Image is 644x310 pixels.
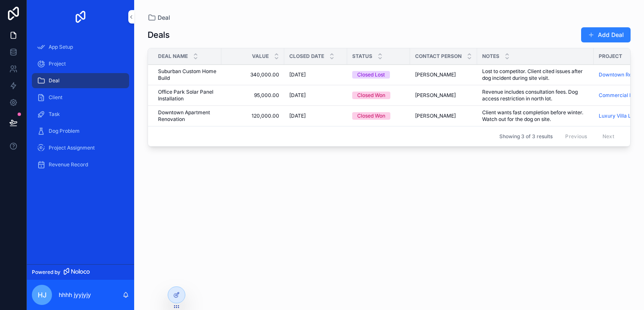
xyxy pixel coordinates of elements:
[289,92,306,99] span: [DATE]
[289,113,306,119] span: [DATE]
[415,92,472,99] a: [PERSON_NAME]
[158,13,170,22] span: Deal
[32,107,129,122] a: Task
[289,92,342,99] a: [DATE]
[352,112,405,120] a: Closed Won
[352,92,405,99] a: Closed Won
[49,128,80,134] span: Dog Problem
[415,71,456,78] span: [PERSON_NAME]
[357,92,385,99] div: Closed Won
[352,53,372,60] span: Status
[148,13,170,22] a: Deal
[252,53,269,60] span: Value
[415,92,456,99] span: [PERSON_NAME]
[415,71,472,78] a: [PERSON_NAME]
[599,53,622,60] span: Project
[226,113,279,119] a: 120,000.00
[32,140,129,155] a: Project Assignment
[482,68,589,81] a: Lost to competitor. Client cited issues after dog incident during site visit.
[38,290,47,300] span: hj
[32,157,129,172] a: Revenue Record
[49,111,60,118] span: Task
[32,269,60,276] span: Powered by
[49,161,88,168] span: Revenue Record
[289,113,342,119] a: [DATE]
[357,112,385,120] div: Closed Won
[49,44,73,50] span: App Setup
[49,94,62,101] span: Client
[482,53,499,60] span: Notes
[49,144,95,151] span: Project Assignment
[49,77,60,84] span: Deal
[74,10,87,24] img: App logo
[59,291,91,299] p: hhhh jyyjyjy
[415,113,472,119] a: [PERSON_NAME]
[158,53,188,60] span: Deal Name
[226,71,279,78] a: 340,000.00
[148,29,170,41] h1: Deals
[289,71,342,78] a: [DATE]
[158,109,216,123] a: Downtown Apartment Renovation
[32,39,129,55] a: App Setup
[352,71,405,79] a: Closed Lost
[289,53,324,60] span: Closed Date
[415,113,456,119] span: [PERSON_NAME]
[27,264,134,280] a: Powered by
[32,73,129,88] a: Deal
[27,34,134,183] div: scrollable content
[158,68,216,81] a: Suburban Custom Home Build
[415,53,462,60] span: Contact Person
[482,109,589,123] a: Client wants fast completion before winter. Watch out for the dog on site.
[482,89,589,102] a: Revenue includes consultation fees. Dog access restriction in north lot.
[32,123,129,139] a: Dog Problem
[226,92,279,99] a: 95,000.00
[158,89,216,102] a: Office Park Solar Panel Installation
[49,60,66,67] span: Project
[32,90,129,105] a: Client
[499,133,553,140] span: Showing 3 of 3 results
[357,71,385,79] div: Closed Lost
[581,27,631,42] button: Add Deal
[32,56,129,71] a: Project
[289,71,306,78] span: [DATE]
